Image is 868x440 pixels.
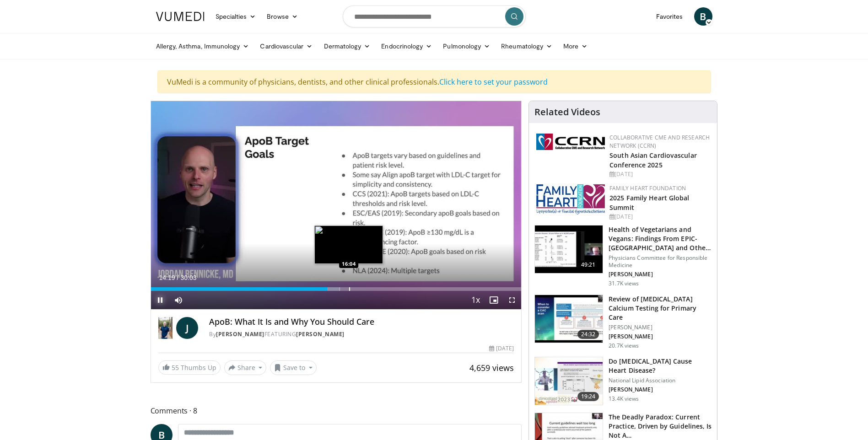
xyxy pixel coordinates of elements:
[609,413,712,440] h3: The Deadly Paradox: Current Practice, Driven by Guidelines, Is Not A…
[534,225,712,287] a: 49:21 Health of Vegetarians and Vegans: Findings From EPIC-[GEOGRAPHIC_DATA] and Othe… Physicians...
[158,317,173,339] img: Dr. Jordan Rennicke
[609,324,712,331] p: [PERSON_NAME]
[177,274,179,281] span: /
[694,7,712,26] a: B
[209,317,514,327] h4: ApoB: What It Is and Why You Should Care
[318,37,376,55] a: Dermatology
[151,101,522,310] video-js: Video Player
[534,357,712,405] a: 19:24 Do [MEDICAL_DATA] Cause Heart Disease? National Lipid Association [PERSON_NAME] 13.4K views
[159,274,175,281] span: 14:19
[609,357,712,375] h3: Do [MEDICAL_DATA] Cause Heart Disease?
[157,70,711,93] div: VuMedi is a community of physicians, dentists, and other clinical professionals.
[261,7,303,26] a: Browse
[224,360,267,375] button: Share
[466,291,485,309] button: Playback Rate
[169,291,188,309] button: Mute
[151,37,255,55] a: Allergy, Asthma, Immunology
[577,330,599,339] span: 24:32
[172,363,179,372] span: 55
[609,151,697,169] a: South Asian Cardiovascular Conference 2025
[609,170,710,178] div: [DATE]
[609,342,639,349] p: 20.7K views
[151,287,522,291] div: Progress Bar
[254,37,318,55] a: Cardiovascular
[609,134,710,150] a: Collaborative CME and Research Network (CCRN)
[609,184,686,192] a: Family Heart Foundation
[609,213,710,221] div: [DATE]
[609,295,712,322] h3: Review of [MEDICAL_DATA] Calcium Testing for Primary Care
[156,12,205,21] img: VuMedi Logo
[609,271,712,278] p: [PERSON_NAME]
[535,225,603,273] img: 606f2b51-b844-428b-aa21-8c0c72d5a896.150x105_q85_crop-smart_upscale.jpg
[314,225,383,264] img: image.jpeg
[609,254,712,269] p: Physicians Committee for Responsible Medicine
[534,107,600,118] h4: Related Videos
[536,134,605,150] img: a04ee3ba-8487-4636-b0fb-5e8d268f3737.png.150x105_q85_autocrop_double_scale_upscale_version-0.2.png
[343,5,526,27] input: Search topics, interventions
[485,291,503,309] button: Enable picture-in-picture mode
[180,274,196,281] span: 30:03
[535,357,603,405] img: 0bfdbe78-0a99-479c-8700-0132d420b8cd.150x105_q85_crop-smart_upscale.jpg
[296,330,345,338] a: [PERSON_NAME]
[609,333,712,340] p: [PERSON_NAME]
[437,37,496,55] a: Pulmonology
[489,344,514,353] div: [DATE]
[176,317,198,339] a: J
[651,7,689,26] a: Favorites
[376,37,437,55] a: Endocrinology
[158,360,221,375] a: 55 Thumbs Up
[439,77,548,87] a: Click here to set your password
[496,37,558,55] a: Rheumatology
[151,405,522,417] span: Comments 8
[270,360,317,375] button: Save to
[577,392,599,401] span: 19:24
[210,7,262,26] a: Specialties
[577,260,599,269] span: 49:21
[609,395,639,402] p: 13.4K views
[535,295,603,343] img: f4af32e0-a3f3-4dd9-8ed6-e543ca885e6d.150x105_q85_crop-smart_upscale.jpg
[536,184,605,215] img: 96363db5-6b1b-407f-974b-715268b29f70.jpeg.150x105_q85_autocrop_double_scale_upscale_version-0.2.jpg
[609,377,712,384] p: National Lipid Association
[609,193,689,212] a: 2025 Family Heart Global Summit
[503,291,521,309] button: Fullscreen
[216,330,264,338] a: [PERSON_NAME]
[609,225,712,252] h3: Health of Vegetarians and Vegans: Findings From EPIC-[GEOGRAPHIC_DATA] and Othe…
[534,295,712,349] a: 24:32 Review of [MEDICAL_DATA] Calcium Testing for Primary Care [PERSON_NAME] [PERSON_NAME] 20.7K...
[209,330,514,338] div: By FEATURING
[151,291,169,309] button: Pause
[609,280,639,287] p: 31.7K views
[558,37,593,55] a: More
[469,362,514,373] span: 4,659 views
[609,386,712,393] p: [PERSON_NAME]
